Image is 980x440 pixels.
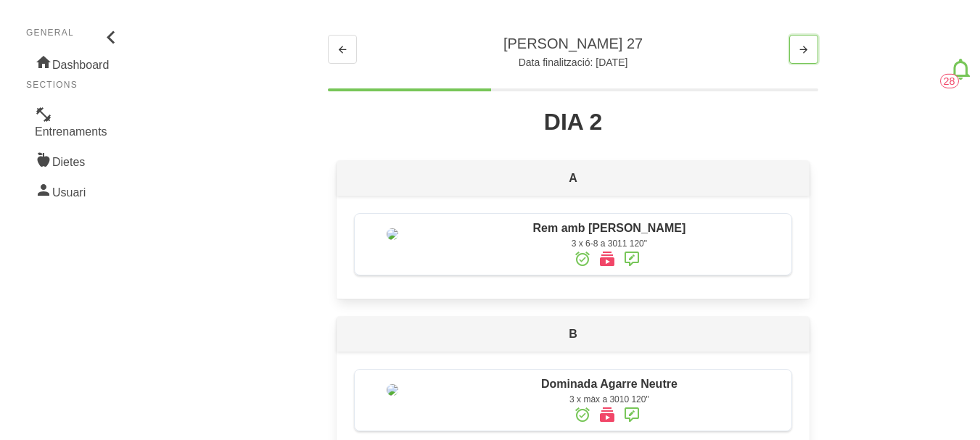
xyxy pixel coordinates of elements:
a: Usuari [26,175,123,206]
p: B [337,317,810,352]
p: General [26,26,123,39]
a: Dashboard [26,48,123,78]
p: DIA 2 [328,109,818,135]
img: 8ea60705-12ae-42e8-83e1-4ba62b1261d5%2Factivities%2F62864-rem-amb-barra-jpg.jpg [387,228,398,240]
p: A [337,161,810,196]
span: Rem amb [PERSON_NAME] [533,222,686,234]
a: Dietes [26,145,123,175]
img: 8ea60705-12ae-42e8-83e1-4ba62b1261d5%2Factivities%2F72709-dominada-neutre-jpg.jpg [387,384,398,396]
span: Dominada Agarre Neutre [541,378,678,390]
span: [PERSON_NAME] 27 [503,36,643,51]
div: 3 x 6-8 a 3011 120" [435,237,784,250]
div: 3 x màx a 3010 120" [435,393,784,406]
small: Data finalització: [DATE] [519,57,628,68]
p: Sections [26,78,123,91]
a: Entrenaments [26,100,123,145]
progress: 3 [328,88,818,91]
